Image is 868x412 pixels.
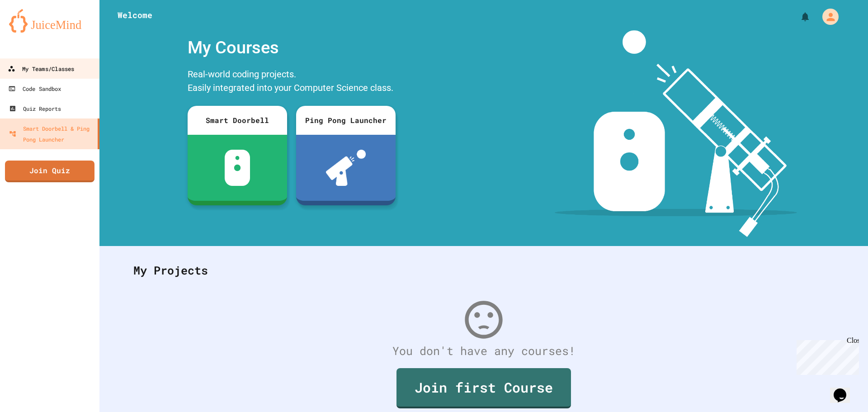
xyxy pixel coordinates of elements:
[783,9,813,24] div: My Notifications
[8,63,74,75] div: My Teams/Classes
[9,123,94,145] div: Smart Doorbell & Ping Pong Launcher
[396,368,571,408] a: Join first Course
[9,103,61,114] div: Quiz Reports
[555,30,797,237] img: banner-image-my-projects.png
[326,150,366,186] img: ppl-with-ball.png
[4,4,62,57] div: Chat with us now!Close
[813,6,841,27] div: My Account
[225,150,250,186] img: sdb-white.svg
[124,342,843,360] div: You don't have any courses!
[188,106,287,135] div: Smart Doorbell
[296,106,396,135] div: Ping Pong Launcher
[183,30,400,65] div: My Courses
[8,83,61,94] div: Code Sandbox
[5,161,94,182] a: Join Quiz
[9,9,90,33] img: logo-orange.svg
[830,376,859,403] iframe: chat widget
[793,336,859,375] iframe: chat widget
[124,253,843,288] div: My Projects
[183,65,400,99] div: Real-world coding projects. Easily integrated into your Computer Science class.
